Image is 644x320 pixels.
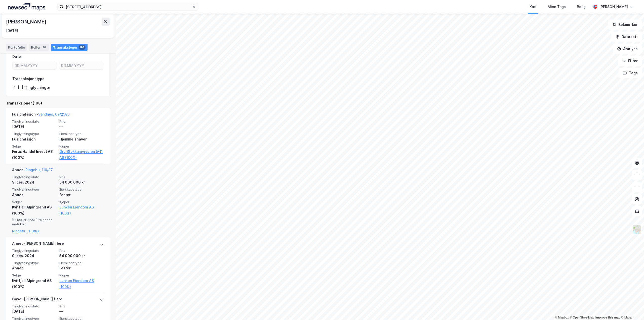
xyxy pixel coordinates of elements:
span: Tinglysningsdato [12,304,56,308]
div: Annet [12,192,56,198]
span: Eierskapstype [59,132,104,136]
div: Kvitfjell Alpingrend AS (100%) [12,278,56,290]
span: Selger [12,200,56,204]
div: 54 000 000 kr [59,179,104,185]
span: Pris [59,119,104,124]
span: Eierskapstype [59,261,104,265]
span: Selger [12,144,56,149]
div: Dato [12,54,21,60]
span: Tinglysningsdato [12,175,56,179]
div: Fusjon/Fisjon - [12,111,70,119]
span: Eierskapstype [59,187,104,192]
img: Z [632,225,642,234]
input: DD.MM.YYYY [59,62,103,69]
div: [DATE] [12,308,56,314]
span: [PERSON_NAME] følgende matrikler [12,218,56,227]
a: Ringebu, 110/87 [25,168,53,172]
a: Ringebu, 110/87 [12,228,56,234]
div: [DATE] [6,28,18,34]
div: Roller [29,44,49,51]
div: Hjemmelshaver [59,136,104,142]
button: Tags [619,68,642,78]
a: Improve this map [595,316,620,319]
img: logo.a4113a55bc3d86da70a041830d287a7e.svg [8,3,45,11]
a: OpenStreetMap [570,316,594,319]
div: Transaksjonstype [12,76,45,82]
button: Analyse [613,44,642,54]
div: Fester [59,265,104,271]
input: Søk på adresse, matrikkel, gårdeiere, leietakere eller personer [64,3,192,11]
span: Kjøper [59,273,104,277]
iframe: Chat Widget [619,296,644,320]
input: DD.MM.YYYY [13,62,57,69]
span: Pris [59,248,104,253]
div: — [59,308,104,314]
div: 54 000 000 kr [59,253,104,259]
div: Gave - [PERSON_NAME] flere [12,296,62,304]
div: Transaksjoner [51,44,88,51]
a: Sandnes, 69/2586 [38,112,70,116]
div: Kart [530,4,537,10]
div: [PERSON_NAME] [6,18,47,26]
div: 198 [78,45,86,50]
a: Lunken Eiendom AS (100%) [59,278,104,290]
button: Filter [618,56,642,66]
div: 9. des. 2024 [12,253,56,259]
div: Forus Handel Invest AS (100%) [12,149,56,161]
div: Fester [59,192,104,198]
div: 16 [42,45,47,50]
div: Tinglysninger [25,85,50,90]
button: Datasett [611,32,642,42]
a: Lunken Eiendom AS (100%) [59,204,104,216]
span: Tinglysningstype [12,132,56,136]
div: Annet - [12,167,53,175]
div: Annet - [PERSON_NAME] flere [12,240,64,248]
div: Kvitfjell Alpingrend AS (100%) [12,204,56,216]
span: Selger [12,273,56,277]
span: Pris [59,175,104,179]
span: Tinglysningstype [12,261,56,265]
div: Mine Tags [548,4,566,10]
div: — [59,124,104,130]
button: Bokmerker [608,20,642,30]
a: Oro Stokkamyrveien 5-11 AS (100%) [59,149,104,161]
div: Fusjon/Fisjon [12,136,56,142]
div: Annet [12,265,56,271]
div: Transaksjoner (198) [6,100,110,106]
span: Pris [59,304,104,308]
div: [DATE] [12,124,56,130]
span: Kjøper [59,200,104,204]
div: Bolig [577,4,586,10]
span: Tinglysningsdato [12,119,56,124]
div: Portefølje [6,44,27,51]
span: Tinglysningsdato [12,248,56,253]
a: Mapbox [555,316,569,319]
div: [PERSON_NAME] [599,4,628,10]
span: Tinglysningstype [12,187,56,192]
div: 9. des. 2024 [12,179,56,185]
span: Kjøper [59,144,104,149]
